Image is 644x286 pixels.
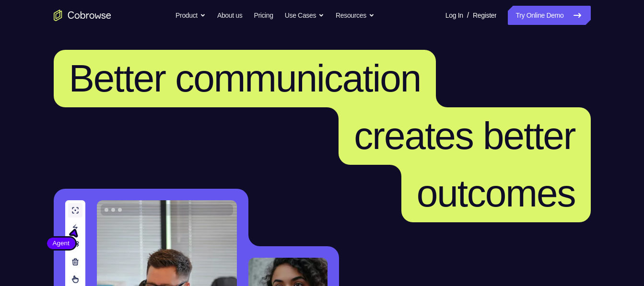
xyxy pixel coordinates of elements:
[467,10,469,21] span: /
[54,10,111,21] a: Go to the home page
[69,57,421,100] span: Better communication
[473,6,496,25] a: Register
[47,239,75,248] span: Agent
[354,114,575,157] span: creates better
[445,6,463,25] a: Log In
[285,6,324,25] button: Use Cases
[217,6,242,25] a: About us
[417,172,575,215] span: outcomes
[254,6,273,25] a: Pricing
[508,6,590,25] a: Try Online Demo
[176,6,206,25] button: Product
[336,6,375,25] button: Resources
